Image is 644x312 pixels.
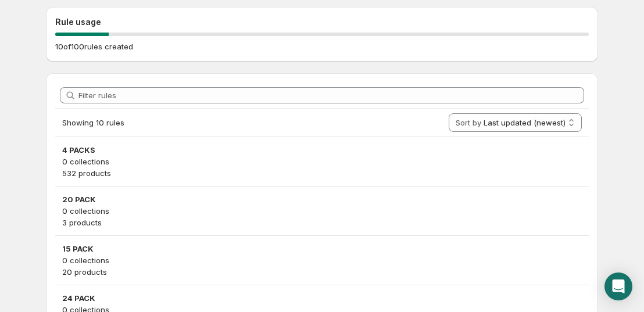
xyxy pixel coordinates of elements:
[55,16,589,28] h2: Rule usage
[62,292,582,304] h3: 24 PACK
[62,144,582,156] h3: 4 PACKS
[62,243,582,254] h3: 15 PACK
[62,266,582,278] p: 20 products
[62,205,582,217] p: 0 collections
[604,272,632,300] div: Open Intercom Messenger
[62,118,124,127] span: Showing 10 rules
[62,254,582,266] p: 0 collections
[78,87,584,103] input: Filter rules
[62,156,582,167] p: 0 collections
[62,193,582,205] h3: 20 PACK
[62,167,582,179] p: 532 products
[55,41,133,52] p: 10 of 100 rules created
[62,217,582,228] p: 3 products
